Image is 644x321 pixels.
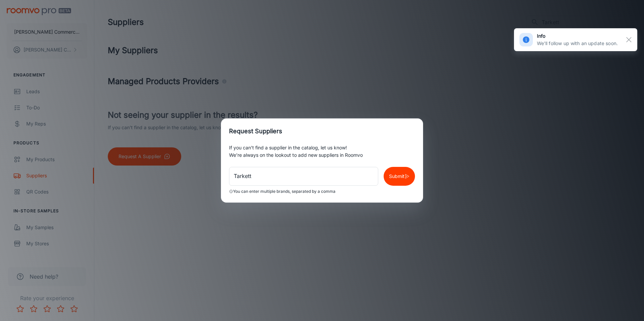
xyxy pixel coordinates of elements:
[229,167,378,186] input: Supplier A, Supplier B, ...
[384,167,415,186] button: Submit
[221,118,423,144] h2: Request Suppliers
[229,151,415,159] p: We’re always on the lookout to add new suppliers in Roomvo
[229,144,415,151] p: If you can’t find a supplier in the catalog, let us know!
[537,40,618,47] p: We'll follow up with an update soon.
[389,173,405,180] p: Submit
[233,188,335,195] p: You can enter multiple brands, separated by a comma
[537,32,618,40] h6: info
